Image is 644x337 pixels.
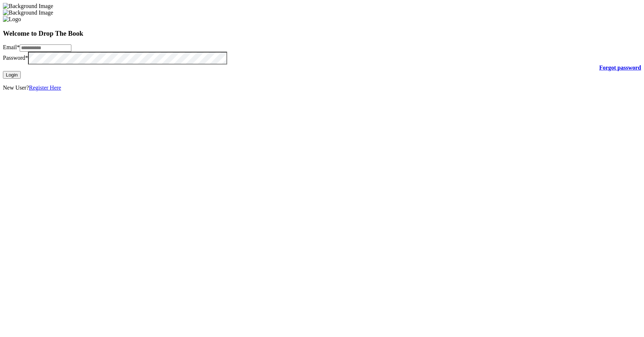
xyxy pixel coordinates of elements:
[29,85,61,91] a: Register Here
[3,16,21,23] img: Logo
[3,55,28,61] label: Password
[3,9,53,16] img: Background Image
[3,85,641,91] p: New User?
[599,64,641,71] a: Forgot password
[3,3,53,9] img: Background Image
[3,44,20,50] label: Email
[3,71,21,79] button: Login
[3,30,641,38] h3: Welcome to Drop The Book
